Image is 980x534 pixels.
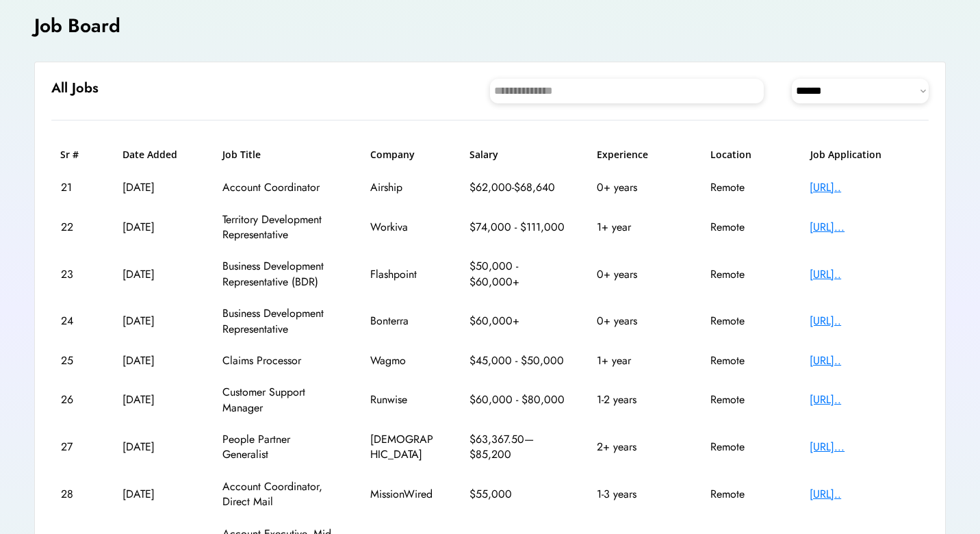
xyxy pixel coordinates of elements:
[810,267,919,282] div: [URL]..
[810,392,919,407] div: [URL]..
[61,267,92,282] div: 23
[597,267,679,282] div: 0+ years
[469,392,565,407] div: $60,000 - $80,000
[469,148,565,162] h6: Salary
[222,306,339,337] div: Business Development Representative
[122,392,191,407] div: [DATE]
[597,440,679,455] div: 2+ years
[710,487,779,502] div: Remote
[710,148,779,162] h6: Location
[122,353,191,368] div: [DATE]
[222,148,261,162] h6: Job Title
[469,314,565,329] div: $60,000+
[710,353,779,368] div: Remote
[810,440,919,455] div: [URL]...
[469,180,565,195] div: $62,000-$68,640
[122,220,191,235] div: [DATE]
[469,432,565,463] div: $63,367.50—$85,200
[810,220,919,235] div: [URL]...
[469,259,565,290] div: $50,000 - $60,000+
[222,259,339,290] div: Business Development Representative (BDR)
[122,314,191,329] div: [DATE]
[222,479,339,510] div: Account Coordinator, Direct Mail
[122,267,191,282] div: [DATE]
[597,148,679,162] h6: Experience
[469,487,565,502] div: $55,000
[710,392,779,407] div: Remote
[370,392,439,407] div: Runwise
[222,385,339,416] div: Customer Support Manager
[710,314,779,329] div: Remote
[61,487,92,502] div: 28
[222,432,339,463] div: People Partner Generalist
[61,220,92,235] div: 22
[122,487,191,502] div: [DATE]
[810,487,919,502] div: [URL]..
[370,487,439,502] div: MissionWired
[61,353,92,368] div: 25
[222,180,339,195] div: Account Coordinator
[370,220,439,235] div: Workiva
[370,432,439,463] div: [DEMOGRAPHIC_DATA]
[61,314,92,329] div: 24
[34,12,120,39] h4: Job Board
[61,392,92,407] div: 26
[597,180,679,195] div: 0+ years
[122,180,191,195] div: [DATE]
[370,267,439,282] div: Flashpoint
[810,314,919,329] div: [URL]..
[122,440,191,455] div: [DATE]
[597,314,679,329] div: 0+ years
[469,353,565,368] div: $45,000 - $50,000
[222,212,339,243] div: Territory Development Representative
[370,314,439,329] div: Bonterra
[810,180,919,195] div: [URL]..
[370,148,439,162] h6: Company
[710,267,779,282] div: Remote
[469,220,565,235] div: $74,000 - $111,000
[222,353,339,368] div: Claims Processor
[710,180,779,195] div: Remote
[710,220,779,235] div: Remote
[810,353,919,368] div: [URL]..
[60,148,91,162] h6: Sr #
[61,440,92,455] div: 27
[810,148,920,162] h6: Job Application
[61,180,92,195] div: 21
[51,79,99,98] h6: All Jobs
[710,440,779,455] div: Remote
[597,220,679,235] div: 1+ year
[370,180,439,195] div: Airship
[597,353,679,368] div: 1+ year
[370,353,439,368] div: Wagmo
[122,148,191,162] h6: Date Added
[597,487,679,502] div: 1-3 years
[597,392,679,407] div: 1-2 years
